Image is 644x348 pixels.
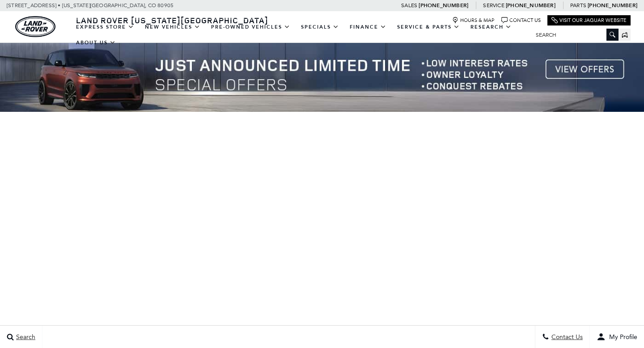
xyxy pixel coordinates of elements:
[590,326,644,348] button: user-profile-menu
[549,333,583,341] span: Contact Us
[401,2,417,8] span: Sales
[551,17,627,24] a: Visit Our Jaguar Website
[71,19,140,35] a: EXPRESS STORE
[506,2,555,9] a: [PHONE_NUMBER]
[71,19,529,51] nav: Main Navigation
[140,19,206,35] a: New Vehicles
[392,19,465,35] a: Service & Parts
[483,2,504,8] span: Service
[14,333,35,341] span: Search
[7,2,174,8] a: [STREET_ADDRESS] • [US_STATE][GEOGRAPHIC_DATA], CO 80905
[588,2,637,9] a: [PHONE_NUMBER]
[15,16,55,37] a: land-rover
[501,17,541,24] a: Contact Us
[71,35,121,51] a: About Us
[465,19,517,35] a: Research
[296,19,344,35] a: Specials
[529,30,619,40] input: Search
[206,19,296,35] a: Pre-Owned Vehicles
[344,19,392,35] a: Finance
[452,17,495,24] a: Hours & Map
[15,16,55,37] img: Land Rover
[606,333,637,341] span: My Profile
[76,15,268,25] span: Land Rover [US_STATE][GEOGRAPHIC_DATA]
[419,2,468,9] a: [PHONE_NUMBER]
[71,15,274,25] a: Land Rover [US_STATE][GEOGRAPHIC_DATA]
[570,2,586,8] span: Parts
